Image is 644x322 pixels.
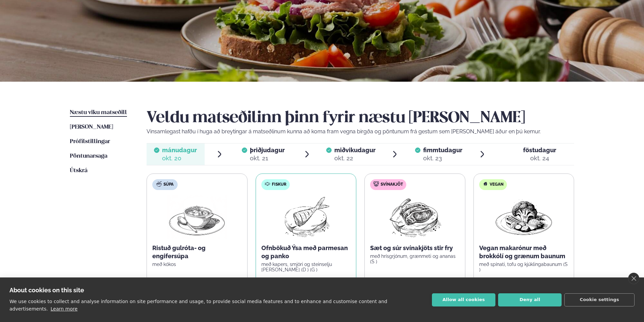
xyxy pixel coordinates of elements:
button: Cookie settings [564,293,635,306]
div: okt. 24 [523,154,556,162]
span: [PERSON_NAME] [70,124,113,130]
span: Fiskur [272,182,286,187]
img: Vegan.svg [483,181,488,187]
a: Prófílstillingar [70,138,110,146]
div: okt. 22 [334,154,376,162]
a: close [628,273,639,284]
span: miðvikudagur [334,146,376,154]
strong: About cookies on this site [9,287,84,294]
img: pork.svg [373,181,379,187]
span: mánudagur [162,146,197,154]
a: Pöntunarsaga [70,152,107,160]
p: Ofnbökuð Ýsa með parmesan og panko [261,244,351,260]
span: Prófílstillingar [70,139,110,144]
span: fimmtudagur [423,146,462,154]
p: Vegan makarónur með brokkólí og grænum baunum [479,244,569,260]
span: föstudagur [523,146,556,154]
a: Learn more [51,306,78,312]
img: Fish.png [276,195,336,239]
div: okt. 21 [250,154,285,162]
div: okt. 20 [162,154,197,162]
a: Útskrá [70,167,87,175]
a: [PERSON_NAME] [70,123,113,131]
button: Deny all [498,293,562,306]
p: We use cookies to collect and analyse information on site performance and usage, to provide socia... [9,299,387,312]
p: með kapers, smjöri og steinselju [PERSON_NAME] (D ) (G ) [261,262,351,272]
span: Pöntunarsaga [70,153,107,159]
p: með spínati, tofu og kjúklingabaunum (S ) [479,262,569,272]
span: Vegan [490,182,504,187]
a: Næstu viku matseðill [70,109,127,117]
img: Soup.png [167,195,227,239]
p: Sæt og súr svínakjöts stir fry [370,244,460,252]
img: soup.svg [156,181,162,187]
p: með hrísgrjónum, grænmeti og ananas (S ) [370,253,460,264]
img: Vegan.png [494,195,553,239]
span: þriðjudagur [250,146,285,154]
img: Pork-Meat.png [385,195,445,239]
span: Útskrá [70,168,87,173]
div: okt. 23 [423,154,462,162]
span: Næstu viku matseðill [70,110,127,115]
span: Súpa [163,182,174,187]
img: fish.svg [265,181,270,187]
p: Vinsamlegast hafðu í huga að breytingar á matseðlinum kunna að koma fram vegna birgða og pöntunum... [147,128,574,136]
span: Svínakjöt [381,182,403,187]
button: Allow all cookies [432,293,495,306]
p: Ristuð gulróta- og engifersúpa [152,244,242,260]
h2: Veldu matseðilinn þinn fyrir næstu [PERSON_NAME] [147,109,574,128]
p: með kókos [152,262,242,267]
